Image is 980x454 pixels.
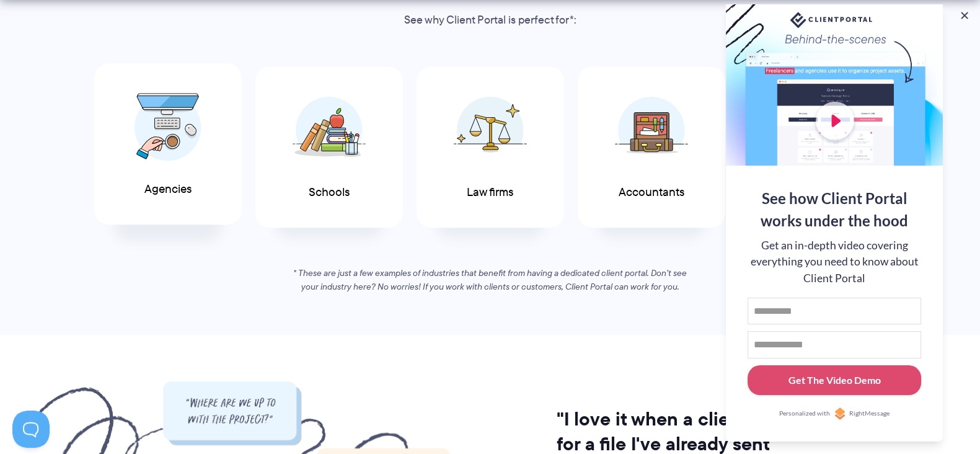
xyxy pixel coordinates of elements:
[834,407,846,420] img: Personalized with RightMessage
[578,66,725,228] a: Accountants
[309,186,350,199] span: Schools
[417,66,564,228] a: Law firms
[94,63,242,225] a: Agencies
[12,411,50,448] iframe: Toggle Customer Support
[748,238,921,287] div: Get an in-depth video covering everything you need to know about Client Portal
[748,407,921,420] a: Personalized withRightMessage
[748,365,921,396] button: Get The Video Demo
[293,267,687,293] em: * These are just a few examples of industries that benefit from having a dedicated client portal....
[144,183,192,196] span: Agencies
[849,409,890,419] span: RightMessage
[330,11,650,30] p: See why Client Portal is perfect for*:
[255,66,403,228] a: Schools
[619,186,684,199] span: Accountants
[779,409,830,419] span: Personalized with
[788,373,881,388] div: Get The Video Demo
[748,187,921,232] div: See how Client Portal works under the hood
[467,186,513,199] span: Law firms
